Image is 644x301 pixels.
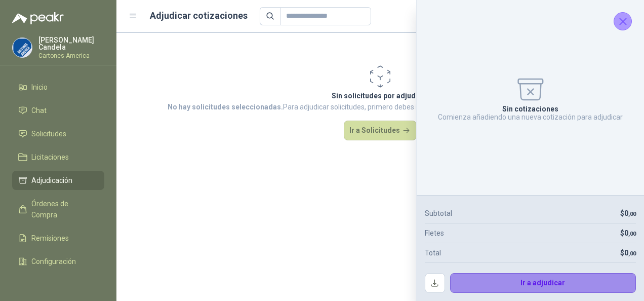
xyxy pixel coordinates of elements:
a: Adjudicación [12,171,104,190]
h1: Adjudicar cotizaciones [150,9,248,23]
p: $ [620,208,636,219]
p: $ [620,247,636,258]
img: Company Logo [13,38,32,57]
a: Remisiones [12,229,104,248]
p: Fletes [425,228,444,239]
p: Sin solicitudes por adjudicar [168,90,593,101]
a: Manuales y ayuda [12,275,104,294]
span: Licitaciones [31,152,69,163]
span: ,00 [628,250,636,257]
span: 0 [624,229,636,237]
span: Inicio [31,82,48,93]
p: Comienza añadiendo una nueva cotización para adjudicar [438,113,623,121]
p: Sin cotizaciones [502,105,558,113]
a: Licitaciones [12,147,104,167]
img: Logo peakr [12,12,64,24]
span: ,00 [628,231,636,237]
p: Cartones America [38,53,104,59]
a: Solicitudes [12,124,104,143]
span: 0 [624,209,636,217]
button: Ir a Solicitudes [344,121,417,141]
span: ,00 [628,211,636,217]
span: Remisiones [31,233,69,244]
p: Subtotal [425,208,452,219]
button: Ir a adjudicar [450,273,636,293]
a: Chat [12,101,104,120]
a: Configuración [12,252,104,271]
span: Solicitudes [31,128,66,139]
a: Órdenes de Compra [12,194,104,224]
span: Chat [31,105,47,116]
a: Inicio [12,78,104,97]
p: [PERSON_NAME] Candela [38,36,104,51]
span: 0 [624,249,636,257]
span: Configuración [31,256,76,267]
span: Adjudicación [31,175,72,186]
p: $ [620,228,636,239]
span: Órdenes de Compra [31,198,95,220]
p: Total [425,247,441,258]
p: Para adjudicar solicitudes, primero debes ir a la sección de solicitudes y elegir las que te inte... [168,101,593,112]
strong: No hay solicitudes seleccionadas. [168,103,283,111]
